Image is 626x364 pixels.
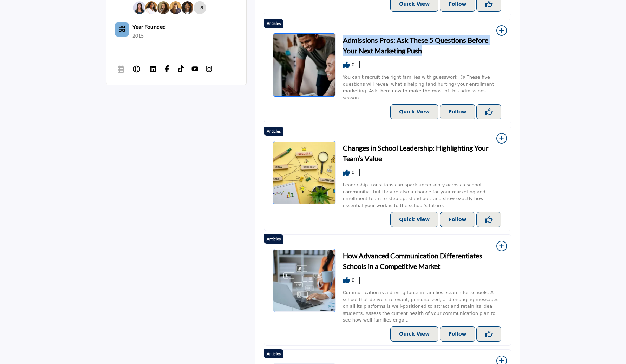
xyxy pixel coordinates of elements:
[343,74,494,100] a: You can’t recruit the right families with guesswork. 🙃 These five questions will reveal what’s he...
[440,212,475,227] button: Follow
[157,1,170,14] img: Heather B.
[194,1,206,14] div: +3
[267,351,281,357] p: Articles
[449,108,467,115] p: Follow
[352,277,355,284] span: 0
[343,143,503,164] a: Changes in School Leadership: Highlighting Your Team’s Value
[169,1,182,14] img: Hillary L.
[145,1,158,14] img: Brianna B.
[449,330,467,338] p: Follow
[343,290,499,323] a: Communication is a driving force in families’ search for schools. A school that delivers relevant...
[267,236,281,242] p: Articles
[273,33,336,96] a: Admissions Pros: Ask These 5 Questions Before Your Next Marketing Push
[181,1,194,14] img: Irecka B.
[191,65,198,72] img: YouTube
[399,108,430,115] p: Quick View
[133,1,146,14] img: Missy S.
[352,169,355,176] span: 0
[399,330,430,338] p: Quick View
[149,65,156,72] img: LinkedIn
[267,128,281,134] p: Articles
[132,32,144,39] p: 2015
[352,61,355,68] span: 0
[399,0,430,8] p: Quick View
[476,212,501,227] button: Like Resources
[273,33,335,97] img: Admissions Pros: Ask These 5 Questions Before Your Next Marketing Push
[390,326,438,342] button: Quick View
[343,35,503,56] a: Admissions Pros: Ask These 5 Questions Before Your Next Marketing Push
[206,65,213,72] img: Instagram
[273,141,335,204] img: Changes in School Leadership: Highlighting Your Team’s Value
[440,104,475,119] button: Follow
[390,104,438,119] button: Quick View
[273,141,336,204] a: Changes in School Leadership: Highlighting Your Team’s Value
[273,249,335,312] img: How Advanced Communication Differentiates Schools in a Competitive Market
[343,250,503,271] a: How Advanced Communication Differentiates Schools in a Competitive Market
[449,0,467,8] p: Follow
[390,212,438,227] button: Quick View
[440,326,475,342] button: Follow
[449,216,467,223] p: Follow
[163,65,170,72] img: Facebook
[132,22,166,31] b: Year Founded
[177,65,184,72] img: TikTok
[343,182,485,208] a: Leadership transitions can spark uncertainty across a school community—but they’re also a chance ...
[476,104,501,119] button: Like Resources
[115,22,129,37] button: No of member icon
[399,216,430,223] p: Quick View
[273,249,336,312] a: How Advanced Communication Differentiates Schools in a Competitive Market
[267,20,281,27] p: Articles
[476,326,501,342] button: Like Resources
